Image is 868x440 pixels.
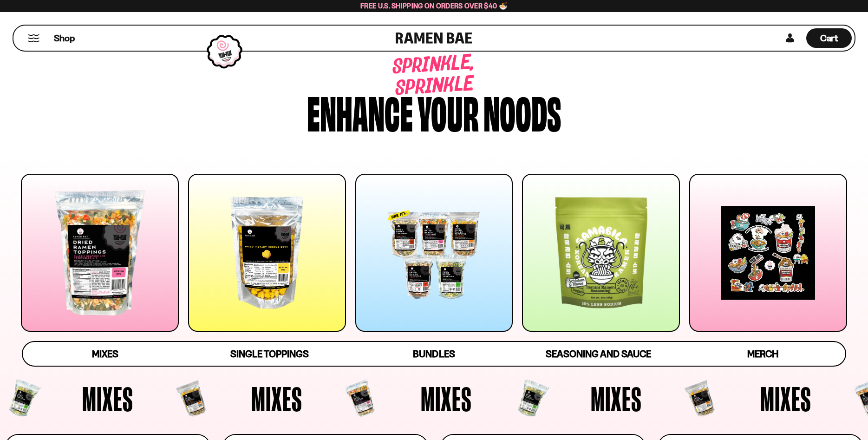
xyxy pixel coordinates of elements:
[360,1,508,10] span: Free U.S. Shipping on Orders over $40 🍜
[27,34,40,42] button: Mobile Menu Trigger
[820,33,838,44] span: Cart
[352,342,516,366] a: Bundles
[23,342,187,366] a: Mixes
[591,381,642,416] span: Mixes
[307,89,413,133] div: Enhance
[516,342,681,366] a: Seasoning and Sauce
[546,348,651,360] span: Seasoning and Sauce
[413,348,455,360] span: Bundles
[418,89,479,133] div: your
[251,381,302,416] span: Mixes
[187,342,352,366] a: Single Toppings
[806,26,852,51] a: Cart
[747,348,778,360] span: Merch
[82,381,133,416] span: Mixes
[54,28,75,48] a: Shop
[54,32,75,45] span: Shop
[421,381,472,416] span: Mixes
[760,381,811,416] span: Mixes
[681,342,845,366] a: Merch
[230,348,309,360] span: Single Toppings
[92,348,118,360] span: Mixes
[483,89,561,133] div: noods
